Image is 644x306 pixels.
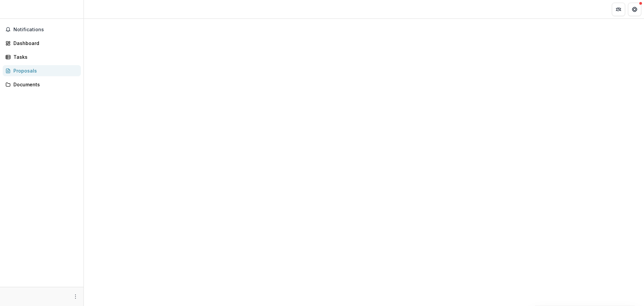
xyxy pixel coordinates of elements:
[13,67,75,74] div: Proposals
[628,3,641,16] button: Get Help
[13,53,75,60] div: Tasks
[3,38,81,49] a: Dashboard
[3,51,81,62] a: Tasks
[13,81,75,88] div: Documents
[13,27,78,33] span: Notifications
[13,40,75,47] div: Dashboard
[71,293,79,301] button: More
[3,24,81,35] button: Notifications
[612,3,625,16] button: Partners
[3,79,81,90] a: Documents
[3,65,81,76] a: Proposals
